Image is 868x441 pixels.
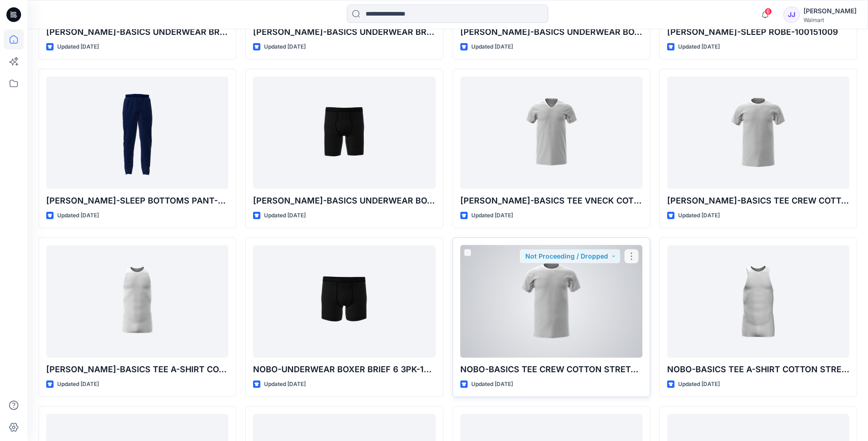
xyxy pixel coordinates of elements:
p: Updated [DATE] [57,42,99,52]
a: George-BASICS TEE VNECK COTTON STRETCH 6PK-100151019 [460,77,642,189]
p: Updated [DATE] [471,211,513,220]
div: Walmart [803,17,857,23]
p: [PERSON_NAME]-BASICS TEE VNECK COTTON STRETCH 6PK-100151019 [460,194,642,207]
div: JJ [783,6,800,23]
p: NOBO-BASICS TEE CREW COTTON STRETCH 2PK-100151078 [460,363,642,376]
p: Updated [DATE] [678,42,720,52]
a: George-BASICS TEE CREW COTTON STRETCH 6PK-100151026 [667,77,849,189]
a: NOBO-UNDERWEAR BOXER BRIEF 6 3PK-100151082 [253,245,435,358]
p: Updated [DATE] [264,42,306,52]
p: Updated [DATE] [678,211,720,220]
a: George-BASICS TEE A-SHIRT COTTON STRETCH 6PK-100151021 [46,245,228,358]
p: Updated [DATE] [471,42,513,52]
p: [PERSON_NAME]-BASICS UNDERWEAR BRIEF MID-RISE COTTON STRETCH 6PK-100151038 [46,26,228,39]
p: NOBO-BASICS TEE A-SHIRT COTTON STRETCH 3PK-100151077 [667,363,849,376]
p: Updated [DATE] [57,380,99,389]
a: NOBO-BASICS TEE A-SHIRT COTTON STRETCH 3PK-100151077 [667,245,849,358]
p: Updated [DATE] [678,380,720,389]
span: 6 [765,8,772,15]
p: Updated [DATE] [471,380,513,389]
a: George-SLEEP BOTTOMS PANT-100150736 [46,77,228,189]
a: NOBO-BASICS TEE CREW COTTON STRETCH 2PK-100151078 [460,245,642,358]
p: [PERSON_NAME]-BASICS UNDERWEAR BOXER BRIEF COTTON STRETCH 9 6PK-100151045 [460,26,642,39]
p: [PERSON_NAME]-BASICS TEE A-SHIRT COTTON STRETCH 6PK-100151021 [46,363,228,376]
p: Updated [DATE] [264,211,306,220]
p: [PERSON_NAME]-BASICS TEE CREW COTTON STRETCH 6PK-100151026 [667,194,849,207]
p: [PERSON_NAME]-BASICS UNDERWEAR BOXER BRIEF COTTON STRETCH 6 6PK--100151048 [253,194,435,207]
p: Updated [DATE] [57,211,99,220]
p: [PERSON_NAME]-BASICS UNDERWEAR BRIEF FULL-RISE COTTON STRETCH 6PK-100151042 [253,26,435,39]
a: George-BASICS UNDERWEAR BOXER BRIEF COTTON STRETCH 6 6PK--100151048 [253,77,435,189]
p: Updated [DATE] [264,380,306,389]
p: [PERSON_NAME]-SLEEP BOTTOMS PANT-100150736 [46,194,228,207]
div: [PERSON_NAME] [803,6,857,17]
p: [PERSON_NAME]-SLEEP ROBE-100151009 [667,26,849,39]
p: NOBO-UNDERWEAR BOXER BRIEF 6 3PK-100151082 [253,363,435,376]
